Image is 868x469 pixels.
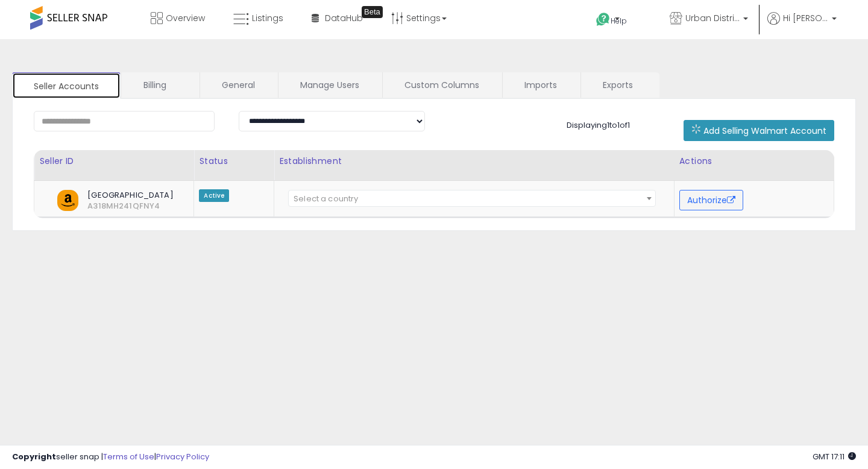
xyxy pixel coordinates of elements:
span: Help [611,16,627,26]
span: Active [199,189,229,202]
i: Get Help [596,12,611,27]
span: Urban Distribution Group [685,12,740,24]
a: Billing [122,72,198,98]
a: Hi [PERSON_NAME] [767,12,837,39]
button: Add Selling Walmart Account [684,120,834,141]
span: Listings [252,12,283,24]
div: Status [199,155,269,168]
div: seller snap | | [12,452,209,463]
div: Seller ID [39,155,189,168]
div: Establishment [279,155,669,168]
span: Select a country [294,193,358,204]
span: A318MH241QFNY4 [78,201,96,212]
span: Overview [166,12,205,24]
div: Actions [679,155,829,168]
a: Manage Users [278,72,381,98]
img: amazon.png [57,190,78,211]
a: General [200,72,277,98]
a: Exports [581,72,658,98]
a: Seller Accounts [12,72,121,99]
span: [GEOGRAPHIC_DATA] [78,190,166,201]
span: Add Selling Walmart Account [703,125,826,137]
button: Authorize [679,190,743,210]
span: DataHub [325,12,363,24]
span: Hi [PERSON_NAME] [783,12,828,24]
strong: Copyright [12,451,56,462]
a: Custom Columns [383,72,501,98]
a: Imports [503,72,579,98]
div: Tooltip anchor [362,6,383,18]
span: 2025-10-11 17:11 GMT [813,451,856,462]
a: Help [587,3,650,39]
span: Displaying 1 to 1 of 1 [567,119,630,131]
a: Terms of Use [103,451,154,462]
a: Privacy Policy [156,451,209,462]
